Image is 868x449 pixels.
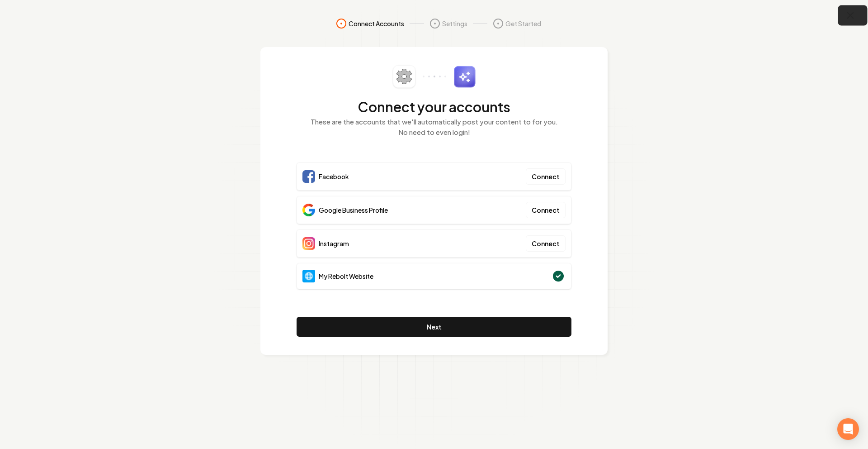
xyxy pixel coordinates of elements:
img: Instagram [302,237,315,250]
img: connector-dots.svg [423,76,446,77]
span: Facebook [319,172,349,181]
button: Connect [526,168,566,185]
span: Google Business Profile [319,205,388,215]
button: Connect [526,202,566,218]
button: Connect [526,235,566,252]
span: Get Started [505,19,541,28]
span: Instagram [319,239,349,248]
div: Open Intercom Messenger [837,418,859,440]
button: Next [297,317,571,337]
img: Facebook [302,170,315,183]
p: These are the accounts that we'll automatically post your content to for you. No need to even login! [297,117,571,137]
span: Connect Accounts [349,19,404,28]
span: My Rebolt Website [319,272,373,281]
span: Settings [442,19,467,28]
img: Google [302,204,315,216]
h2: Connect your accounts [297,99,571,115]
img: Website [302,270,315,282]
img: sparkles.svg [453,66,476,88]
